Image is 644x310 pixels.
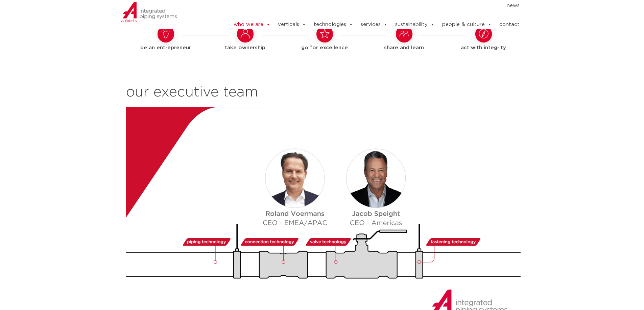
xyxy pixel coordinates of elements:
[278,18,306,31] a: verticals
[361,18,388,31] a: services
[129,43,202,53] h5: be an entrepreneur
[395,18,435,31] a: sustainability
[288,43,361,53] h5: go for excellence
[213,0,520,11] nav: Menu
[209,43,282,53] h5: take ownership
[314,18,353,31] a: technologies
[499,18,520,31] a: contact
[442,18,492,31] a: people & culture
[447,43,520,53] h5: act with integrity
[368,43,440,53] h5: share and learn
[234,18,270,31] a: who we are
[126,84,523,101] h2: our executive team
[507,0,520,11] a: news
